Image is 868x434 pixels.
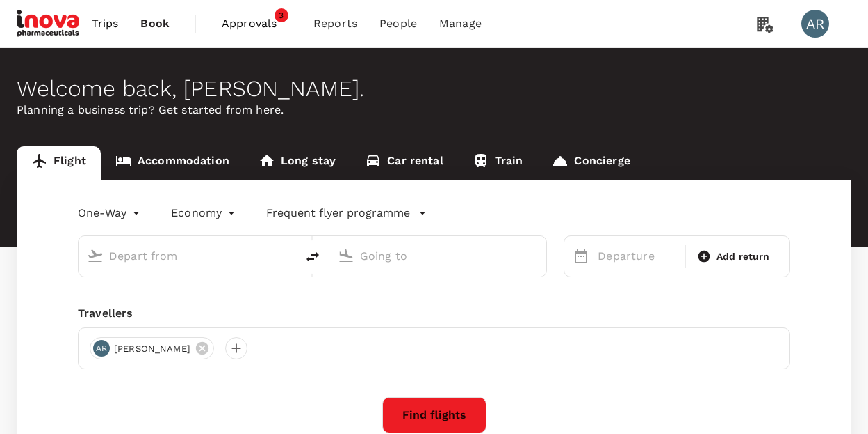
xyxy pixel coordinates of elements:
span: People [379,15,417,32]
a: Long stay [244,146,350,180]
span: Approvals [222,15,291,32]
span: Manage [439,15,482,32]
button: Frequent flyer programme [266,205,427,222]
button: delete [296,240,329,274]
div: AR[PERSON_NAME] [90,337,214,359]
span: Book [140,15,170,32]
div: One-Way [78,202,143,224]
div: AR [801,10,829,38]
p: Planning a business trip? Get started from here. [17,102,851,118]
span: Add return [716,249,770,264]
a: Accommodation [101,146,244,180]
a: Car rental [350,146,458,180]
p: Frequent flyer programme [266,205,410,222]
div: Welcome back , [PERSON_NAME] . [17,76,851,102]
span: Trips [92,15,119,32]
button: Open [537,254,539,257]
a: Train [458,146,538,180]
span: [PERSON_NAME] [106,342,199,356]
a: Flight [17,146,101,180]
div: Travellers [78,305,790,322]
span: Reports [313,15,357,32]
button: Find flights [382,397,486,433]
img: iNova Pharmaceuticals [17,8,81,39]
span: 3 [275,8,288,22]
input: Going to [360,245,518,267]
input: Depart from [109,245,267,267]
a: Concierge [537,146,644,180]
div: AR [93,340,110,357]
p: Departure [598,248,676,265]
button: Open [286,254,289,257]
div: Economy [171,202,238,224]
